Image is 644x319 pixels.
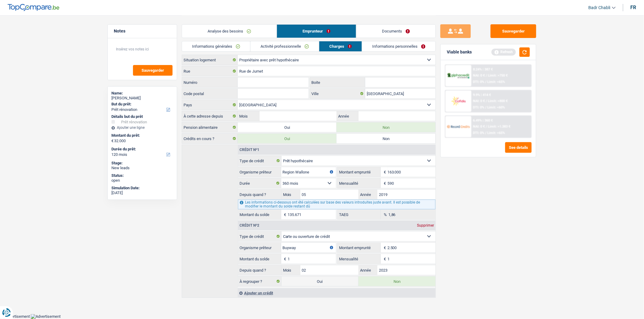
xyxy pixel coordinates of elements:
[381,243,387,252] span: €
[485,80,487,84] span: /
[338,254,381,264] label: Mensualité
[142,68,164,72] span: Sauvegarder
[111,173,173,178] div: Status:
[473,131,485,135] span: DTI: 0%
[260,111,337,121] input: MM
[473,80,485,84] span: DTI: 0%
[250,41,319,51] a: Activité professionnelle
[182,77,238,87] label: Numéro
[111,96,173,101] div: [PERSON_NAME]
[381,254,387,264] span: €
[282,265,300,275] label: Mois
[111,125,173,130] div: Ajouter une ligne
[282,190,300,199] label: Mois
[111,114,173,119] div: Détails but du prêt
[238,167,281,177] label: Organisme prêteur
[182,134,238,143] label: Crédits en cours ?
[491,24,536,38] button: Sauvegarder
[114,29,171,34] h5: Notes
[485,105,487,109] span: /
[486,125,487,129] span: /
[359,265,377,275] label: Année
[447,72,470,79] img: AlphaCredit
[238,210,281,219] label: Montant du solde
[310,89,366,98] label: Ville
[111,91,173,96] div: Name:
[473,118,493,122] div: 6.49% | 360 €
[111,190,173,195] div: [DATE]
[238,200,436,209] div: Les informations ci-dessous ont été calculées sur base des valeurs introduites juste avant. Il es...
[300,190,359,199] input: MM
[182,100,238,110] label: Pays
[359,111,436,121] input: AAAA
[111,161,173,166] div: Stage:
[362,41,436,51] a: Informations personnelles
[415,224,436,227] div: Supprimer
[238,243,281,252] label: Organisme prêteur
[310,77,366,87] label: Boite
[381,167,387,177] span: €
[381,210,388,219] span: %
[238,254,281,264] label: Montant du solde
[486,99,487,103] span: /
[488,74,508,77] span: Limit: >750 €
[337,111,358,121] label: Année
[488,105,505,109] span: Limit: <60%
[485,131,487,135] span: /
[111,102,172,107] label: But du prêt:
[238,134,337,143] label: Oui
[238,111,259,121] label: Mois
[182,89,238,98] label: Code postal
[356,25,436,38] a: Documents
[584,3,616,13] a: Badr Chabli
[377,190,436,199] input: AAAA
[238,148,261,152] div: Crédit nº1
[238,265,282,275] label: Depuis quand ?
[300,265,359,275] input: MM
[133,65,173,76] button: Sauvegarder
[381,178,387,188] span: €
[473,74,485,77] span: NAI: 0 €
[238,178,281,188] label: Durée
[338,210,381,219] label: TAEG
[338,167,381,177] label: Montant emprunté
[282,276,359,286] label: Oui
[377,265,436,275] input: AAAA
[447,95,470,107] img: Cofidis
[473,125,485,129] span: NAI: 0 €
[488,80,505,84] span: Limit: <65%
[473,67,493,71] div: 8.24% | 387 €
[111,166,173,170] div: New leads
[338,243,381,252] label: Montant emprunté
[182,25,277,38] a: Analyse des besoins
[238,190,282,199] label: Depuis quand ?
[31,314,61,319] img: Advertisement
[182,66,238,76] label: Rue
[488,131,505,135] span: Limit: <65%
[447,50,472,55] div: Viable banks
[111,186,173,190] div: Simulation Date:
[238,122,337,132] label: Oui
[8,4,59,11] img: TopCompare Logo
[488,99,508,103] span: Limit: >800 €
[182,55,238,65] label: Situation logement
[488,125,511,129] span: Limit: >1.383 €
[111,178,173,183] div: open
[238,276,282,286] label: À regrouper ?
[238,288,436,297] div: Ajouter un crédit
[359,276,436,286] label: Non
[281,254,288,264] span: €
[359,190,377,199] label: Année
[111,133,172,138] label: Montant du prêt:
[337,122,436,132] label: Non
[486,74,487,77] span: /
[319,41,362,51] a: Charges
[473,99,485,103] span: NAI: 0 €
[589,5,611,10] span: Badr Chabli
[338,178,381,188] label: Mensualité
[631,5,636,10] div: fr
[111,139,114,143] span: €
[111,147,172,152] label: Durée du prêt:
[238,232,282,241] label: Type de crédit
[277,25,356,38] a: Emprunteur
